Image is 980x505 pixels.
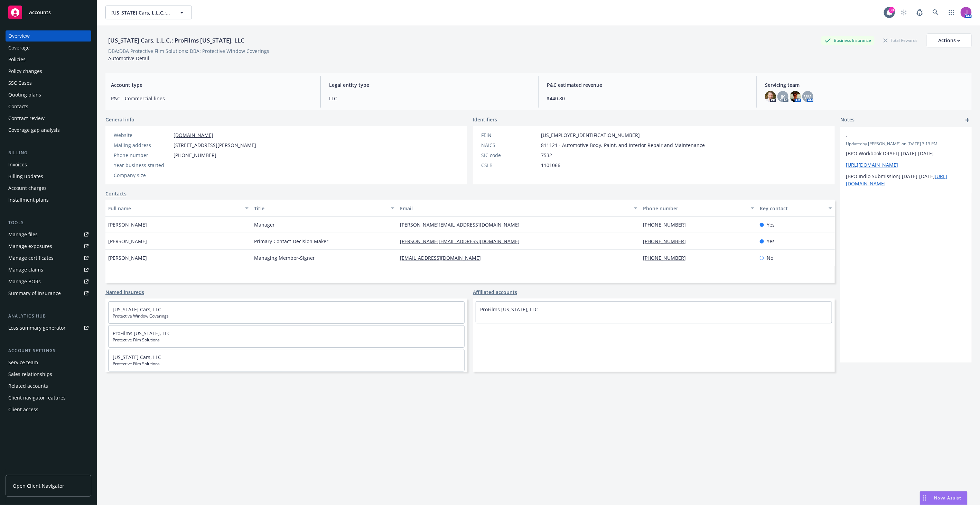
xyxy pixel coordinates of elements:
div: Title [254,205,387,212]
span: Yes [767,221,775,228]
div: [US_STATE] Cars, L.L.C.; ProFilms [US_STATE], LLC [105,36,247,45]
a: [URL][DOMAIN_NAME] [846,162,898,168]
span: [PERSON_NAME] [108,238,147,245]
button: [US_STATE] Cars, L.L.C.; ProFilms [US_STATE], LLC [105,6,192,19]
img: photo [961,7,972,18]
div: Invoices [8,159,27,170]
div: Related accounts [8,380,48,392]
div: Manage files [8,229,38,240]
span: Legal entity type [329,81,530,89]
div: Contract review [8,113,45,124]
span: - [174,172,175,179]
img: photo [790,91,801,102]
div: Manage exposures [8,241,52,252]
span: LLC [329,95,530,102]
a: [US_STATE] Cars, LLC [113,354,161,360]
a: Manage claims [6,264,91,275]
a: Account charges [6,183,91,194]
div: Installment plans [8,194,49,205]
div: SIC code [481,151,538,159]
div: Phone number [643,205,747,212]
a: Policy changes [6,66,91,77]
div: CSLB [481,162,538,169]
div: Billing updates [8,171,43,182]
a: Related accounts [6,380,91,392]
p: [BPO Indio Submission] [DATE]-[DATE] [846,173,966,187]
a: Summary of insurance [6,288,91,299]
span: 7532 [541,151,552,159]
div: Contacts [8,101,28,112]
a: Report a Bug [913,6,927,19]
div: Quoting plans [8,89,41,100]
div: Tools [6,219,91,226]
a: ProFilms [US_STATE], LLC [480,306,538,313]
span: Servicing team [765,81,966,89]
button: Nova Assist [920,491,968,505]
a: add [963,116,972,124]
span: Primary Contact-Decision Maker [254,238,328,245]
div: Account settings [6,347,91,354]
a: ProFilms [US_STATE], LLC [113,330,170,337]
button: Title [251,200,397,217]
div: 30 [889,7,895,13]
span: [PERSON_NAME] [108,254,147,261]
div: Sales relationships [8,369,52,380]
a: Billing updates [6,171,91,182]
div: Email [400,205,630,212]
img: photo [765,91,776,102]
a: Contacts [6,101,91,112]
a: Switch app [945,6,959,19]
a: [PERSON_NAME][EMAIL_ADDRESS][DOMAIN_NAME] [400,221,525,228]
span: P&C estimated revenue [547,81,748,89]
a: Loss summary generator [6,322,91,333]
span: Notes [840,116,855,124]
a: Coverage gap analysis [6,125,91,136]
span: 1101066 [541,162,560,169]
a: Manage exposures [6,241,91,252]
span: Automotive Detail [108,55,149,62]
div: Loss summary generator [8,322,66,333]
a: Named insureds [105,288,144,296]
button: Key contact [757,200,835,217]
div: DBA: DBA Protective Film Solutions; DBA: Protective Window Coverings [108,47,269,55]
span: P&C - Commercial lines [111,95,312,102]
div: Policy changes [8,66,42,77]
span: Protective Film Solutions [113,337,460,343]
div: Manage certificates [8,252,54,264]
div: Full name [108,205,241,212]
a: [PHONE_NUMBER] [643,238,691,245]
div: Client access [8,404,38,415]
span: Accounts [29,10,51,15]
span: 811121 - Automotive Body, Paint, and Interior Repair and Maintenance [541,141,705,149]
a: [PHONE_NUMBER] [643,255,691,261]
div: Drag to move [920,492,929,505]
a: Invoices [6,159,91,170]
div: Client navigator features [8,392,66,403]
span: $440.80 [547,95,748,102]
span: JK [781,93,785,100]
a: Coverage [6,42,91,53]
span: Manager [254,221,275,228]
div: Actions [938,34,960,47]
a: SSC Cases [6,77,91,89]
div: NAICS [481,141,538,149]
div: Mailing address [114,141,171,149]
a: [PHONE_NUMBER] [643,221,691,228]
div: Total Rewards [880,36,921,45]
span: VM [804,93,812,100]
a: Manage certificates [6,252,91,264]
span: Yes [767,238,775,245]
a: Contract review [6,113,91,124]
p: [BPO Workbook DRAFT] [DATE]-[DATE] [846,150,966,157]
a: Quoting plans [6,89,91,100]
button: Full name [105,200,251,217]
a: Client access [6,404,91,415]
div: Phone number [114,151,171,159]
span: Account type [111,81,312,89]
a: Manage files [6,229,91,240]
a: Manage BORs [6,276,91,287]
div: Account charges [8,183,47,194]
div: Coverage [8,42,30,53]
a: Start snowing [897,6,911,19]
